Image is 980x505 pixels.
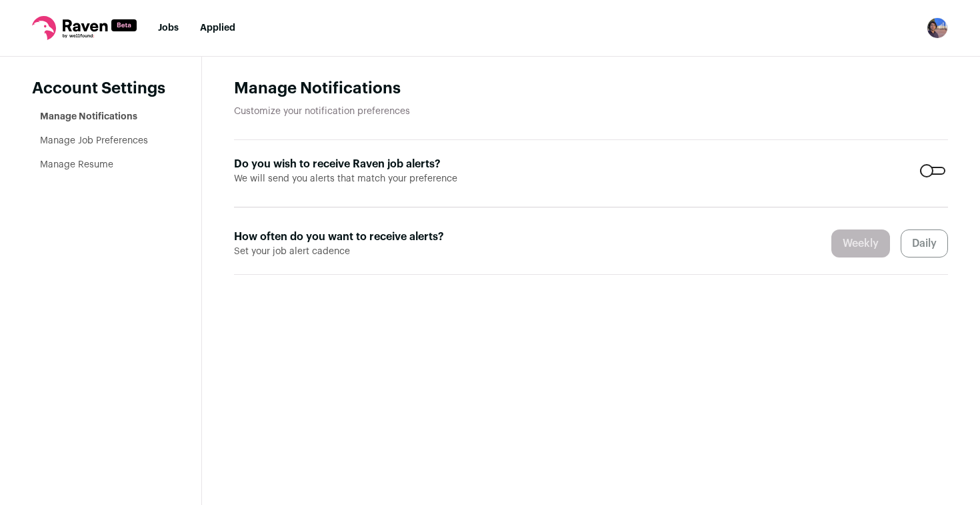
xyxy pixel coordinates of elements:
span: Set your job alert cadence [234,245,463,258]
span: We will send you alerts that match your preference [234,172,463,185]
a: Manage Resume [40,160,113,169]
img: 19039677-medium_jpg [927,17,948,39]
a: Manage Job Preferences [40,136,148,145]
header: Account Settings [32,78,169,99]
button: Open dropdown [927,17,948,39]
h1: Manage Notifications [234,78,948,99]
a: Jobs [158,23,179,33]
a: Applied [200,23,235,33]
label: Do you wish to receive Raven job alerts? [234,156,463,172]
p: Customize your notification preferences [234,105,948,118]
label: How often do you want to receive alerts? [234,229,463,245]
a: Manage Notifications [40,112,137,121]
